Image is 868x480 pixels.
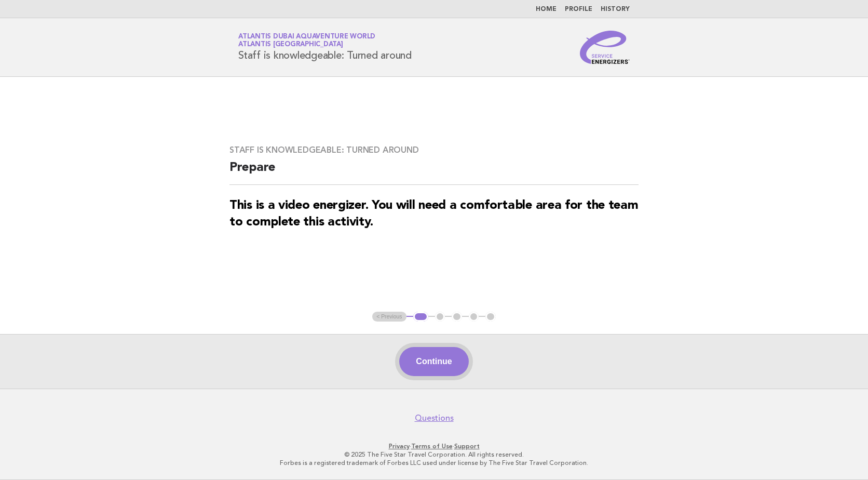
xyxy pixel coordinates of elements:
[415,413,454,423] a: Questions
[454,443,480,450] a: Support
[601,6,630,12] a: History
[565,6,592,12] a: Profile
[116,459,752,467] p: Forbes is a registered trademark of Forbes LLC used under license by The Five Star Travel Corpora...
[116,442,752,450] p: · ·
[229,145,639,155] h3: Staff is knowledgeable: Turned around
[229,159,639,185] h2: Prepare
[389,443,410,450] a: Privacy
[411,443,453,450] a: Terms of Use
[399,347,468,376] button: Continue
[413,312,428,322] button: 1
[536,6,557,12] a: Home
[238,33,375,48] a: Atlantis Dubai Aquaventure WorldAtlantis [GEOGRAPHIC_DATA]
[238,34,412,61] h1: Staff is knowledgeable: Turned around
[580,31,630,64] img: Service Energizers
[238,42,343,48] span: Atlantis [GEOGRAPHIC_DATA]
[116,450,752,459] p: © 2025 The Five Star Travel Corporation. All rights reserved.
[229,199,638,229] strong: This is a video energizer. You will need a comfortable area for the team to complete this activity.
